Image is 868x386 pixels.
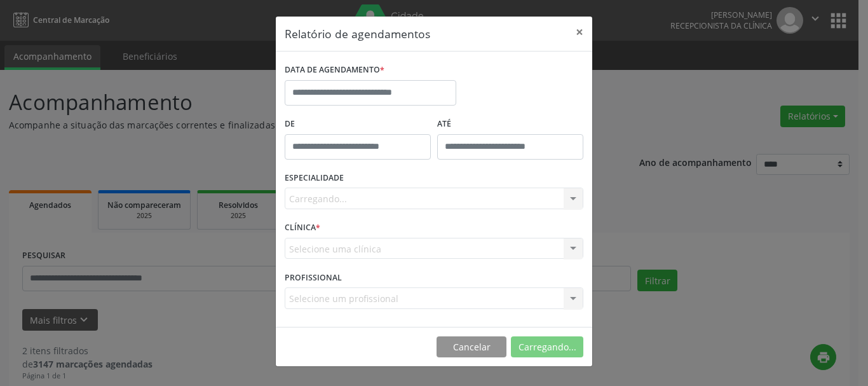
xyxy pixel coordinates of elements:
button: Close [567,17,592,48]
label: ATÉ [437,114,583,134]
label: De [285,114,431,134]
label: PROFISSIONAL [285,268,342,287]
h5: Relatório de agendamentos [285,25,430,42]
label: ESPECIALIDADE [285,169,344,188]
label: CLÍNICA [285,218,320,238]
button: Cancelar [437,336,506,358]
button: Carregando... [511,336,583,358]
label: DATA DE AGENDAMENTO [285,60,384,80]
